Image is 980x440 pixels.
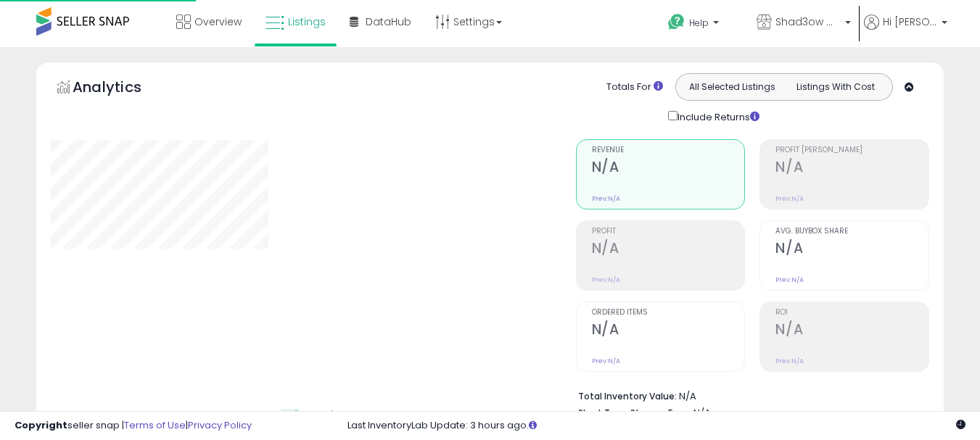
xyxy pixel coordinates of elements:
span: Ordered Items [592,309,745,317]
i: Get Help [667,13,685,31]
span: Hi [PERSON_NAME] [883,14,937,29]
span: Profit [PERSON_NAME] [775,146,928,154]
a: Privacy Policy [188,418,252,432]
span: N/A [693,406,711,420]
span: Listings [288,14,326,29]
a: Terms of Use [124,418,186,432]
h5: Analytics [73,77,170,101]
span: Revenue [592,146,745,154]
div: seller snap | | [15,419,252,433]
span: Overview [194,14,242,29]
h2: N/A [592,159,745,178]
small: Prev: N/A [592,357,620,365]
b: Short Term Storage Fees: [578,407,691,419]
span: Help [689,17,709,29]
div: Totals For [606,80,663,94]
small: Prev: N/A [592,275,620,284]
a: Help [656,2,744,47]
span: Avg. Buybox Share [775,228,928,236]
small: Prev: N/A [775,194,804,203]
span: DataHub [366,14,411,29]
span: Profit [592,228,745,236]
small: Prev: N/A [592,194,620,203]
small: Prev: N/A [775,275,804,284]
span: ROI [775,309,928,317]
h2: N/A [775,159,928,178]
small: Prev: N/A [775,357,804,365]
b: Total Inventory Value: [578,390,677,402]
h2: N/A [592,240,745,260]
a: Hi [PERSON_NAME] [864,14,947,47]
h2: N/A [592,321,745,341]
div: Last InventoryLab Update: 3 hours ago. [347,419,965,433]
span: Shad3ow Goods & Services [775,14,841,29]
h2: N/A [775,240,928,260]
li: N/A [578,386,918,404]
i: Click here to read more about un-synced listings. [529,420,537,430]
div: Include Returns [657,108,777,125]
button: Listings With Cost [783,78,888,96]
strong: Copyright [15,418,67,432]
h2: N/A [775,321,928,341]
button: All Selected Listings [680,78,784,96]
